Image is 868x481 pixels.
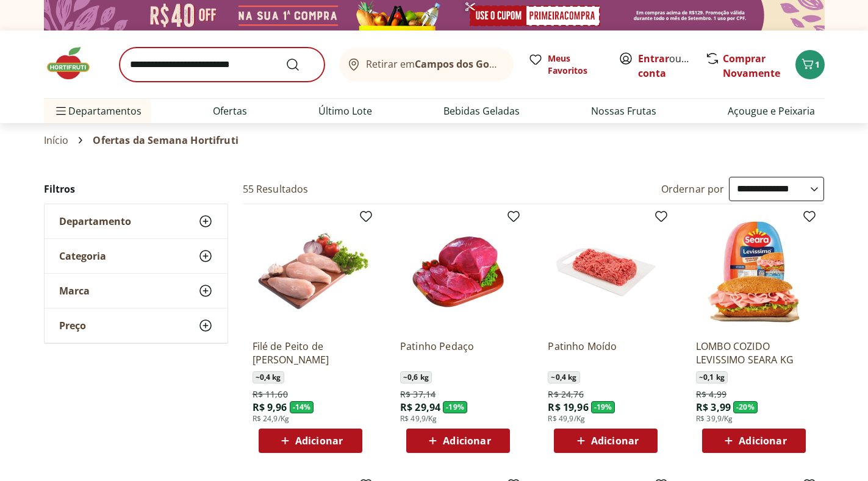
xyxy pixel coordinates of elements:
[259,429,362,453] button: Adicionar
[548,340,664,366] a: Patinho Moído
[591,104,656,118] a: Nossas Frutas
[45,239,228,273] button: Categoria
[253,340,368,366] a: Filé de Peito de [PERSON_NAME]
[44,135,69,146] a: Início
[702,429,806,453] button: Adicionar
[59,319,86,332] span: Preço
[728,104,815,118] a: Açougue e Peixaria
[290,401,314,413] span: - 14 %
[815,59,820,70] span: 1
[400,414,437,424] span: R$ 49,9/Kg
[638,52,705,80] a: Criar conta
[400,214,516,330] img: Patinho Pedaço
[400,401,440,414] span: R$ 29,94
[243,182,309,196] h2: 55 Resultados
[59,250,106,262] span: Categoria
[548,214,664,330] img: Patinho Moído
[44,45,105,82] img: Hortifruti
[638,51,692,80] span: ou
[400,340,516,366] a: Patinho Pedaço
[528,52,604,77] a: Meus Favoritos
[795,50,825,79] button: Carrinho
[253,371,284,383] span: ~ 0,4 kg
[366,59,501,69] span: Retirar em
[318,104,372,118] a: Último Lote
[548,388,583,401] span: R$ 24,76
[723,52,780,80] a: Comprar Novamente
[554,429,658,453] button: Adicionar
[443,401,467,413] span: - 19 %
[696,214,812,330] img: LOMBO COZIDO LEVISSIMO SEARA KG
[45,274,228,308] button: Marca
[443,436,490,446] span: Adicionar
[415,57,636,71] b: Campos dos Goytacazes/[GEOGRAPHIC_DATA]
[54,96,68,126] button: Menu
[591,401,615,413] span: - 19 %
[120,48,325,82] input: search
[548,414,585,424] span: R$ 49,9/Kg
[548,371,579,383] span: ~ 0,4 kg
[591,436,639,446] span: Adicionar
[739,436,786,446] span: Adicionar
[253,414,290,424] span: R$ 24,9/Kg
[733,401,758,413] span: - 20 %
[93,135,238,146] span: Ofertas da Semana Hortifruti
[548,401,588,414] span: R$ 19,96
[400,388,436,401] span: R$ 37,14
[696,401,731,414] span: R$ 3,99
[45,204,228,238] button: Departamento
[44,177,228,201] h2: Filtros
[253,401,287,414] span: R$ 9,96
[45,308,228,343] button: Preço
[213,104,247,118] a: Ofertas
[339,48,514,82] button: Retirar emCampos dos Goytacazes/[GEOGRAPHIC_DATA]
[59,285,90,297] span: Marca
[253,214,368,330] img: Filé de Peito de Frango Resfriado
[696,371,728,383] span: ~ 0,1 kg
[638,52,669,65] a: Entrar
[696,388,726,401] span: R$ 4,99
[59,215,131,227] span: Departamento
[696,340,812,366] a: LOMBO COZIDO LEVISSIMO SEARA KG
[696,414,733,424] span: R$ 39,9/Kg
[54,96,142,126] span: Departamentos
[406,429,510,453] button: Adicionar
[295,436,343,446] span: Adicionar
[661,182,725,196] label: Ordernar por
[548,52,604,77] span: Meus Favoritos
[443,104,520,118] a: Bebidas Geladas
[285,57,315,72] button: Submit Search
[400,371,432,383] span: ~ 0,6 kg
[253,388,288,401] span: R$ 11,60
